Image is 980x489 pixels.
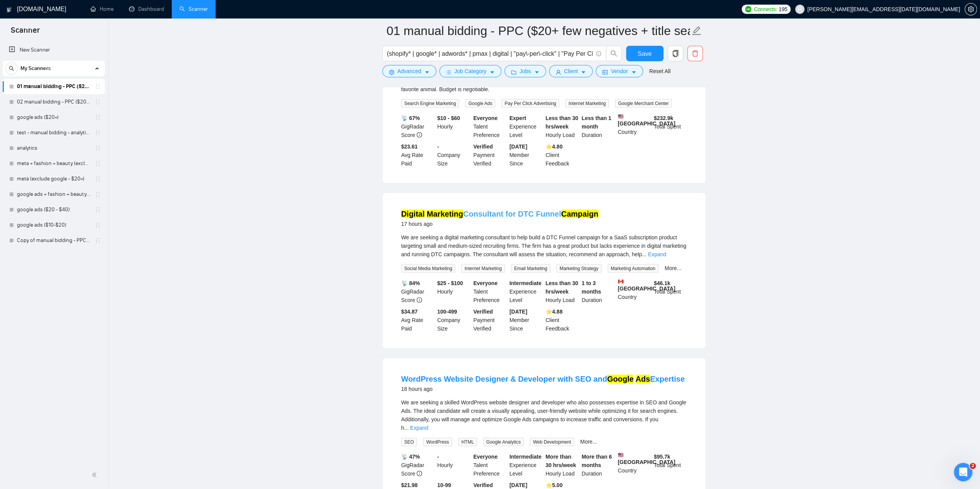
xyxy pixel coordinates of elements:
span: user [797,7,802,12]
b: Less than 30 hrs/week [546,115,578,130]
img: logo [7,3,12,16]
b: 📡 84% [401,280,420,286]
span: WordPress [423,438,452,446]
div: Payment Verified [472,142,508,168]
b: $34.87 [401,309,418,315]
span: setting [389,69,394,75]
b: $21.98 [401,482,418,488]
span: Google Analytics [483,438,524,446]
b: [DATE] [509,482,527,488]
span: holder [95,83,101,90]
a: setting [965,6,977,12]
span: Advanced [397,67,421,75]
b: Verified [473,482,493,488]
a: searchScanner [179,6,208,12]
b: - [437,144,439,150]
button: search [5,62,18,75]
div: Experience Level [508,114,544,139]
div: Talent Preference [472,452,508,478]
span: holder [95,237,101,244]
b: $10 - $60 [437,115,460,121]
span: delete [688,50,702,57]
a: Expand [410,425,428,431]
div: Total Spent [652,452,689,478]
span: Marketing Strategy [556,264,601,273]
b: [GEOGRAPHIC_DATA] [618,452,675,465]
b: ⭐️ 4.80 [546,144,563,150]
a: meta + fashion + beauty (exclude google - $20+) [17,156,90,171]
span: caret-down [631,69,637,75]
div: Member Since [508,142,544,168]
a: google ads ($20 - $40) [17,202,90,217]
b: Expert [509,115,526,121]
button: folderJobscaret-down [504,65,546,77]
span: folder [511,69,516,75]
div: Hourly [436,279,472,304]
b: $25 - $100 [437,280,463,286]
b: 📡 47% [401,454,420,460]
a: More... [580,439,597,445]
span: Google Merchant Center [615,99,672,108]
b: More than 30 hrs/week [546,454,576,468]
div: GigRadar Score [400,452,436,478]
a: More... [665,265,682,271]
a: WordPress Website Designer & Developer with SEO andGoogle AdsExpertise [401,375,685,383]
a: New Scanner [9,42,99,58]
span: idcard [602,69,608,75]
div: GigRadar Score [400,279,436,304]
iframe: Intercom live chat [954,463,972,481]
a: analytics [17,140,90,156]
span: We are seeking a skilled WordPress website designer and developer who also possesses expertise in... [401,399,686,431]
div: Country [616,279,652,304]
div: Avg Rate Paid [400,307,436,333]
span: Jobs [519,67,531,75]
b: 100-499 [437,309,457,315]
div: We are seeking a skilled WordPress website designer and developer who also possesses expertise in... [401,398,687,432]
button: setting [965,3,977,15]
div: Hourly [436,452,472,478]
span: caret-down [424,69,430,75]
div: Country [616,114,652,139]
span: info-circle [417,297,422,303]
b: Verified [473,309,493,315]
div: Hourly Load [544,279,580,304]
span: Pay Per Click Advertising [501,99,559,108]
span: holder [95,207,101,213]
b: 📡 67% [401,115,420,121]
b: [DATE] [509,144,527,150]
b: Less than 30 hrs/week [546,280,578,295]
b: $ 46.1k [654,280,670,286]
b: - [437,454,439,460]
div: Company Size [436,142,472,168]
button: Save [626,46,663,61]
b: 1 to 3 months [581,280,601,295]
span: Save [638,49,652,58]
div: Member Since [508,307,544,333]
span: Web Development [530,438,574,446]
span: Connects: [754,5,777,13]
div: Client Feedback [544,142,580,168]
span: Marketing Automation [608,264,658,273]
mark: Campaign [561,210,598,218]
div: Hourly [436,114,472,139]
span: HTML [458,438,477,446]
div: Hourly Load [544,114,580,139]
b: Everyone [473,454,498,460]
a: google ads + fashion + beauty ($1+) [17,187,90,202]
span: holder [95,145,101,151]
span: holder [95,114,101,120]
span: double-left [92,471,99,479]
span: caret-down [581,69,586,75]
button: search [606,46,622,61]
img: 🇨🇦 [618,279,623,284]
span: user [556,69,561,75]
span: bars [446,69,451,75]
span: SEO [401,438,417,446]
span: holder [95,222,101,228]
span: info-circle [417,471,422,476]
a: test - manual bidding - analytics (no negatives) [17,125,90,140]
a: homeHome [90,6,114,12]
button: idcardVendorcaret-down [596,65,643,77]
div: Duration [580,279,616,304]
span: Social Media Marketing [401,264,456,273]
